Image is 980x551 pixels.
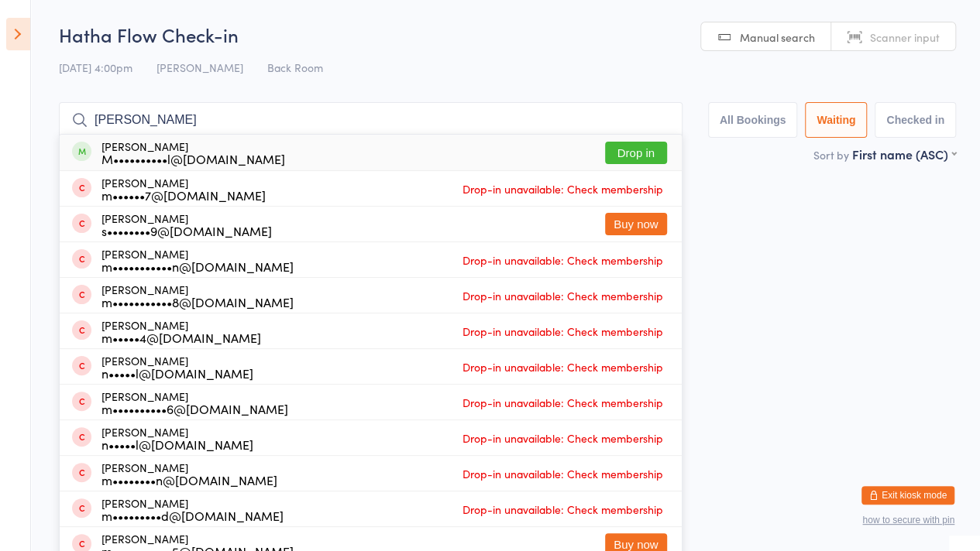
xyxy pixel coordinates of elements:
[101,497,284,522] div: [PERSON_NAME]
[101,509,284,522] div: m•••••••••d@[DOMAIN_NAME]
[101,331,261,344] div: m•••••4@[DOMAIN_NAME]
[101,390,288,415] div: [PERSON_NAME]
[605,213,667,235] button: Buy now
[459,426,667,450] span: Drop-in unavailable: Check membership
[101,248,294,272] div: [PERSON_NAME]
[156,60,243,75] span: [PERSON_NAME]
[101,260,294,272] div: m•••••••••••n@[DOMAIN_NAME]
[101,296,294,308] div: m•••••••••••8@[DOMAIN_NAME]
[101,140,285,165] div: [PERSON_NAME]
[267,60,323,75] span: Back Room
[459,391,667,414] span: Drop-in unavailable: Check membership
[875,102,956,138] button: Checked in
[861,486,954,505] button: Exit kiosk mode
[708,102,798,138] button: All Bookings
[101,354,253,379] div: [PERSON_NAME]
[101,474,277,486] div: m••••••••n@[DOMAIN_NAME]
[101,152,285,165] div: M••••••••••l@[DOMAIN_NAME]
[101,212,272,237] div: [PERSON_NAME]
[870,29,940,45] span: Scanner input
[459,284,667,307] span: Drop-in unavailable: Check membership
[101,426,253,450] div: [PERSON_NAME]
[101,319,261,344] div: [PERSON_NAME]
[459,462,667,485] span: Drop-in unavailable: Check membership
[459,498,667,521] span: Drop-in unavailable: Check membership
[459,320,667,343] span: Drop-in unavailable: Check membership
[101,283,294,308] div: [PERSON_NAME]
[59,102,683,138] input: Search
[59,60,132,75] span: [DATE] 4:00pm
[101,438,253,450] div: n•••••l@[DOMAIN_NAME]
[59,22,956,47] h2: Hatha Flow Check-in
[101,224,272,237] div: s••••••••9@[DOMAIN_NAME]
[813,147,849,163] label: Sort by
[852,145,956,163] div: First name (ASC)
[101,176,266,201] div: [PERSON_NAME]
[459,355,667,378] span: Drop-in unavailable: Check membership
[862,515,954,525] button: how to secure with pin
[101,189,266,201] div: m••••••7@[DOMAIN_NAME]
[805,102,867,138] button: Waiting
[459,177,667,200] span: Drop-in unavailable: Check membership
[740,29,815,45] span: Manual search
[101,367,253,379] div: n•••••l@[DOMAIN_NAME]
[459,248,667,272] span: Drop-in unavailable: Check membership
[605,142,667,164] button: Drop in
[101,461,277,486] div: [PERSON_NAME]
[101,402,288,415] div: m••••••••••6@[DOMAIN_NAME]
